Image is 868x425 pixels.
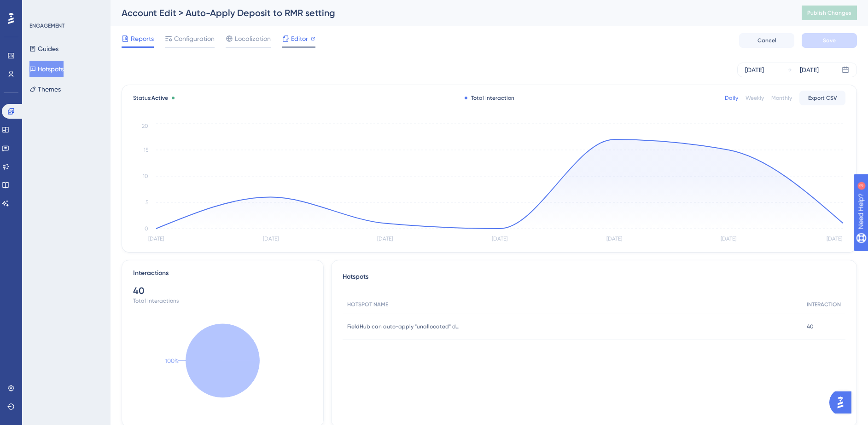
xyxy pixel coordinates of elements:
[771,94,792,102] div: Monthly
[745,64,764,75] div: [DATE]
[343,271,368,288] span: Hotspots
[807,301,841,308] span: INTERACTION
[746,94,764,102] div: Weekly
[29,81,61,98] button: Themes
[133,268,169,279] div: Interactions
[465,94,514,102] div: Total Interaction
[347,323,462,330] span: FieldHub can auto-apply "unallocated" deposits to RMR invoices.The default rule is that this auto...
[291,33,308,44] span: Editor
[235,33,271,44] span: Localization
[145,225,148,232] tspan: 0
[133,284,312,297] div: 40
[377,235,393,242] tspan: [DATE]
[64,5,67,12] div: 3
[492,235,507,242] tspan: [DATE]
[143,173,148,179] tspan: 10
[174,33,215,44] span: Configuration
[829,389,857,416] iframe: UserGuiding AI Assistant Launcher
[122,6,779,19] div: Account Edit > Auto-Apply Deposit to RMR setting
[263,235,279,242] tspan: [DATE]
[823,37,836,44] span: Save
[131,33,154,44] span: Reports
[802,6,857,20] button: Publish Changes
[151,95,168,101] span: Active
[807,9,851,17] span: Publish Changes
[802,33,857,48] button: Save
[725,94,738,102] div: Daily
[29,22,64,29] div: ENGAGEMENT
[606,235,622,242] tspan: [DATE]
[800,64,819,75] div: [DATE]
[807,323,814,330] span: 40
[146,199,148,206] tspan: 5
[721,235,736,242] tspan: [DATE]
[757,37,776,44] span: Cancel
[133,94,168,102] span: Status:
[29,40,58,57] button: Guides
[29,61,64,77] button: Hotspots
[808,94,837,102] span: Export CSV
[827,235,842,242] tspan: [DATE]
[148,235,164,242] tspan: [DATE]
[144,147,148,153] tspan: 15
[142,123,148,129] tspan: 20
[347,301,388,308] span: HOTSPOT NAME
[165,357,179,364] text: 100%
[739,33,794,48] button: Cancel
[799,91,845,105] button: Export CSV
[22,2,58,13] span: Need Help?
